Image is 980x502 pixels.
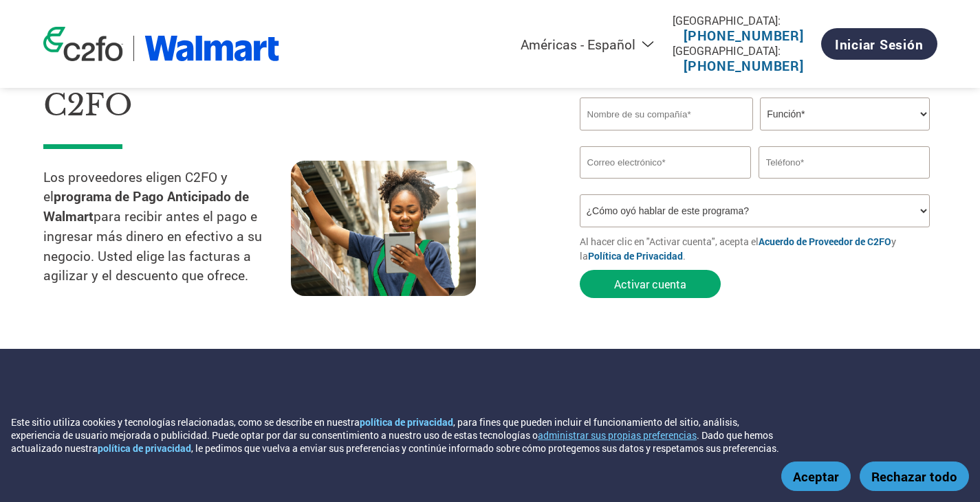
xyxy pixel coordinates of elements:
[98,442,191,455] a: política de privacidad
[759,146,930,179] input: Teléfono*
[684,27,804,44] a: [PHONE_NUMBER]
[580,146,752,179] input: Invalid Email format
[860,461,969,491] button: Rechazar todo
[673,13,815,27] div: [GEOGRAPHIC_DATA]:
[821,28,937,60] a: Iniciar sesión
[580,180,752,189] div: Inavlid Email Address
[759,180,930,189] div: Inavlid Phone Number
[43,27,123,61] img: c2fo logo
[11,415,790,455] div: Este sitio utiliza cookies y tecnologías relacionadas, como se describe en nuestra , para fines q...
[673,43,815,58] div: [GEOGRAPHIC_DATA]:
[43,187,249,225] strong: programa de Pago Anticipado de Walmart
[588,249,683,262] a: Política de Privacidad
[759,235,891,248] a: Acuerdo de Proveedor de C2FO
[781,461,851,491] button: Aceptar
[580,234,937,263] p: Al hacer clic en "Activar cuenta", acepta el y la .
[144,36,280,61] img: Walmart
[684,57,804,74] a: [PHONE_NUMBER]
[580,270,721,298] button: Activar cuenta
[538,429,697,442] button: administrar sus propias preferencias
[580,98,753,130] input: Nombre de su compañía*
[580,132,930,141] div: Invalid company name or company name is too long
[360,415,453,429] a: política de privacidad
[43,168,291,286] p: Los proveedores eligen C2FO y el para recibir antes el pago e ingresar más dinero en efectivo a s...
[291,161,476,296] img: supply chain worker
[760,98,930,130] select: Title/Role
